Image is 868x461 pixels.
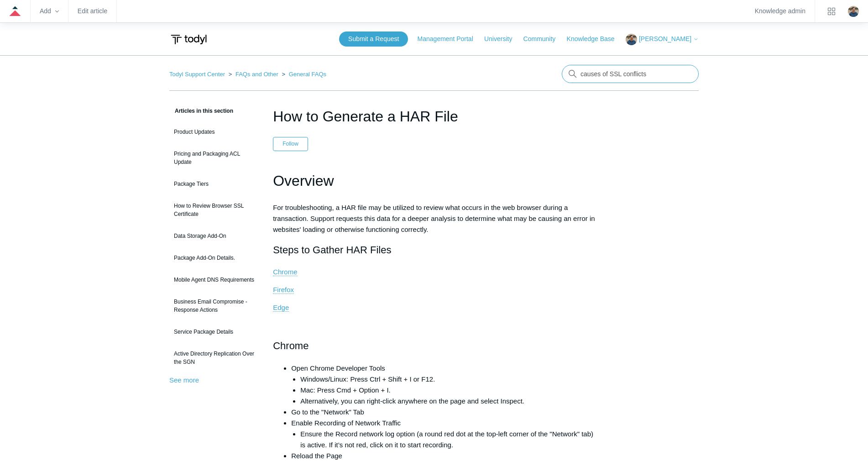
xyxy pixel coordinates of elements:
a: How to Review Browser SSL Certificate [169,197,259,223]
span: [PERSON_NAME] [639,35,691,42]
li: Todyl Support Center [169,71,227,78]
p: For troubleshooting, a HAR file may be utilized to review what occurs in the web browser during a... [273,202,595,235]
a: Pricing and Packaging ACL Update [169,145,259,171]
li: Mac: Press Cmd + Option + I. [300,385,595,396]
h2: Steps to Gather HAR Files [273,242,595,258]
li: Go to the "Network" Tab [291,407,595,418]
li: Windows/Linux: Press Ctrl + Shift + I or F12. [300,374,595,385]
a: Mobile Agent DNS Requirements [169,271,259,288]
button: [PERSON_NAME] [626,34,699,45]
h1: Overview [273,169,595,193]
h1: How to Generate a HAR File [273,105,595,127]
h2: Chrome [273,338,595,354]
input: Search [562,65,699,83]
a: Package Add-On Details. [169,249,259,267]
li: Open Chrome Developer Tools [291,363,595,407]
a: Package Tiers [169,175,259,193]
li: FAQs and Other [227,71,280,78]
a: Data Storage Add-On [169,227,259,245]
a: Submit a Request [339,31,408,47]
a: Product Updates [169,123,259,141]
img: user avatar [848,6,859,17]
li: General FAQs [280,71,327,78]
a: Chrome [273,268,297,276]
li: Enable Recording of Network Traffic [291,418,595,451]
a: Knowledge admin [755,9,805,14]
span: Articles in this section [169,108,233,114]
a: FAQs and Other [235,71,278,78]
li: Alternatively, you can right-click anywhere on the page and select Inspect. [300,396,595,407]
a: Edge [273,304,289,312]
a: Firefox [273,286,294,294]
a: Business Email Compromise - Response Actions [169,293,259,319]
a: Service Package Details [169,323,259,341]
img: Todyl Support Center Help Center home page [169,31,208,48]
a: Edit article [78,9,107,14]
a: Community [523,34,565,44]
a: Todyl Support Center [169,71,225,78]
button: Follow Article [273,137,308,151]
zd-hc-trigger: Add [40,9,59,14]
zd-hc-trigger: Click your profile icon to open the profile menu [848,6,859,17]
a: See more [169,376,199,384]
li: Ensure the Record network log option (a round red dot at the top-left corner of the "Network" tab... [300,429,595,451]
a: University [484,34,521,44]
a: Management Portal [418,34,482,44]
a: General FAQs [289,71,326,78]
a: Knowledge Base [567,34,624,44]
a: Active Directory Replication Over the SGN [169,345,259,371]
